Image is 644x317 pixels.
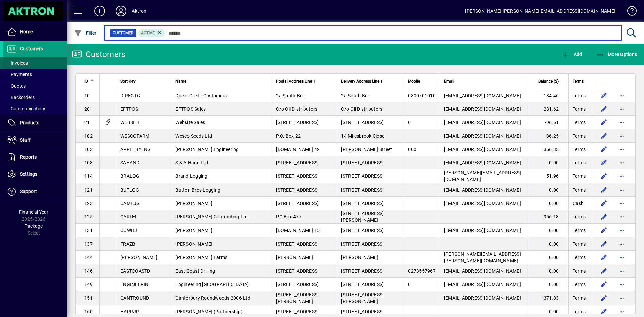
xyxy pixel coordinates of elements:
[141,31,155,35] span: Active
[616,171,627,181] button: More options
[599,184,609,195] button: Edit
[341,241,384,247] span: [STREET_ADDRESS]
[84,241,93,247] span: 137
[573,281,586,288] span: Terms
[573,119,586,126] span: Terms
[622,1,636,23] a: Knowledge Base
[341,187,384,193] span: [STREET_ADDRESS]
[276,77,315,85] span: Postal Address Line 1
[7,60,28,66] span: Invoices
[562,52,582,57] span: Add
[444,170,521,182] span: [PERSON_NAME][EMAIL_ADDRESS][DOMAIN_NAME]
[3,57,67,69] a: Invoices
[616,104,627,114] button: More options
[3,115,67,131] a: Products
[616,279,627,290] button: More options
[24,223,43,229] span: Package
[341,268,384,274] span: [STREET_ADDRESS]
[132,6,146,16] div: Aktron
[408,77,420,85] span: Mobile
[3,183,67,200] a: Support
[175,106,206,112] span: EFTPOS Sales
[341,147,392,152] span: [PERSON_NAME] Street
[276,147,320,152] span: [DOMAIN_NAME] 42
[599,225,609,236] button: Edit
[3,103,67,114] a: Communications
[7,106,46,111] span: Communications
[20,46,43,51] span: Customers
[175,201,212,206] span: [PERSON_NAME]
[596,52,637,57] span: More Options
[84,187,93,193] span: 121
[84,228,93,233] span: 131
[276,173,319,179] span: [STREET_ADDRESS]
[444,147,521,152] span: [EMAIL_ADDRESS][DOMAIN_NAME]
[408,147,416,152] span: 000
[599,171,609,181] button: Edit
[341,201,384,206] span: [STREET_ADDRESS]
[341,160,384,165] span: [STREET_ADDRESS]
[19,209,48,215] span: Financial Year
[276,241,319,247] span: [STREET_ADDRESS]
[560,48,584,60] button: Add
[120,228,137,233] span: COWBJ
[573,268,586,274] span: Terms
[84,77,95,85] div: ID
[74,30,97,36] span: Filter
[599,90,609,101] button: Edit
[120,133,149,139] span: WESCOFARM
[595,48,639,60] button: More Options
[276,292,319,304] span: [STREET_ADDRESS][PERSON_NAME]
[120,309,139,314] span: HARRJR
[276,282,319,287] span: [STREET_ADDRESS]
[175,295,250,301] span: Canterbury Roundwoods 2006 Ltd
[528,224,568,237] td: 0.00
[444,295,521,301] span: [EMAIL_ADDRESS][DOMAIN_NAME]
[341,77,383,85] span: Delivery Address Line 1
[599,279,609,290] button: Edit
[84,147,93,152] span: 103
[573,159,586,166] span: Terms
[573,213,586,220] span: Terms
[538,77,559,85] span: Balance ($)
[341,255,378,260] span: [PERSON_NAME]
[7,83,26,89] span: Quotes
[84,93,90,98] span: 10
[573,146,586,153] span: Terms
[276,187,319,193] span: [STREET_ADDRESS]
[408,93,436,98] span: 0800701010
[276,228,322,233] span: [DOMAIN_NAME] 151
[465,6,615,16] div: [PERSON_NAME] [PERSON_NAME][EMAIL_ADDRESS][DOMAIN_NAME]
[3,166,67,183] a: Settings
[175,160,208,165] span: S & A Hand Ltd
[20,171,37,177] span: Settings
[20,154,37,160] span: Reports
[599,157,609,168] button: Edit
[120,187,139,193] span: BUTLOG
[408,120,411,125] span: 0
[89,5,110,17] button: Add
[341,211,384,223] span: [STREET_ADDRESS][PERSON_NAME]
[444,201,521,206] span: [EMAIL_ADDRESS][DOMAIN_NAME]
[408,282,411,287] span: 0
[341,120,384,125] span: [STREET_ADDRESS]
[341,133,384,139] span: 14 Milesbrook Close
[573,200,584,207] span: Cash
[175,228,212,233] span: [PERSON_NAME]
[120,120,140,125] span: WEBSITE
[616,184,627,195] button: More options
[175,133,212,139] span: Wesco Seeds Ltd
[599,211,609,222] button: Edit
[573,241,586,247] span: Terms
[84,268,93,274] span: 146
[408,268,436,274] span: 0273557967
[616,252,627,263] button: More options
[175,77,186,85] span: Name
[528,183,568,197] td: 0.00
[341,282,384,287] span: [STREET_ADDRESS]
[84,120,90,125] span: 21
[175,77,268,85] div: Name
[3,23,67,40] a: Home
[573,254,586,261] span: Terms
[573,295,586,301] span: Terms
